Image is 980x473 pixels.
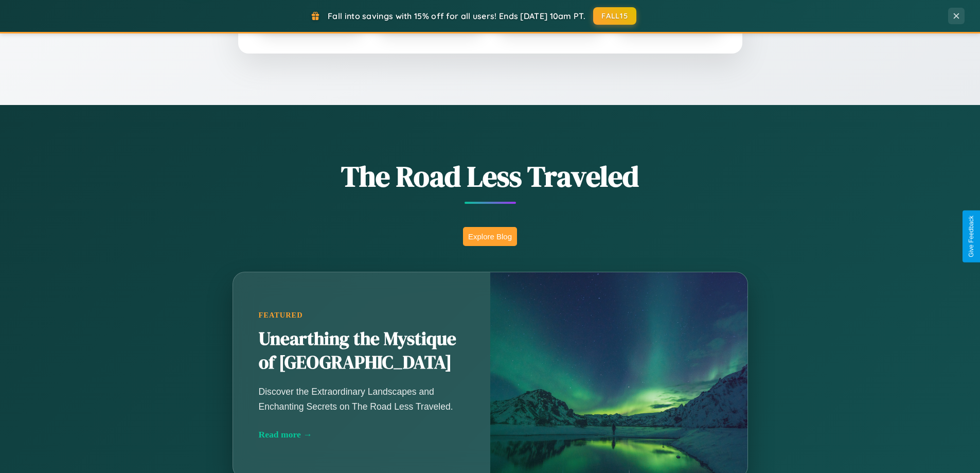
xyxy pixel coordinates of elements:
p: Discover the Extraordinary Landscapes and Enchanting Secrets on The Road Less Traveled. [259,384,465,413]
h2: Unearthing the Mystique of [GEOGRAPHIC_DATA] [259,327,465,375]
div: Read more → [259,429,465,440]
h1: The Road Less Traveled [182,156,799,196]
div: Featured [259,311,465,320]
button: Explore Blog [463,227,517,246]
span: Fall into savings with 15% off for all users! Ends [DATE] 10am PT. [328,11,585,21]
div: Give Feedback [968,216,975,257]
button: FALL15 [593,7,636,25]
